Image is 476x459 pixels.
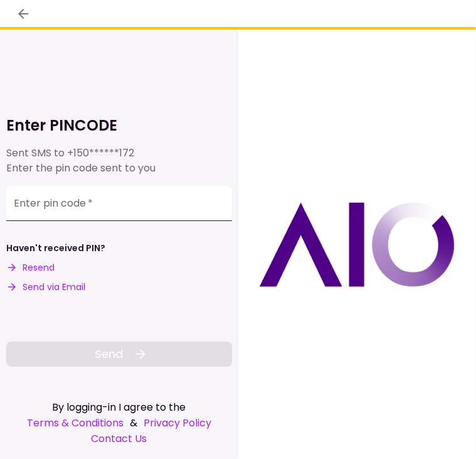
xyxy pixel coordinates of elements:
[6,242,105,255] div: Haven't received PIN?
[95,345,123,362] span: Send
[6,116,232,136] h1: Enter PINCODE
[13,3,34,24] button: back
[144,415,211,431] a: Privacy Policy
[6,342,232,367] button: Send
[6,146,232,176] div: Sent SMS to Enter the pin code sent to you
[259,202,455,287] img: AIO logo
[6,431,232,446] a: Contact Us
[27,415,124,431] a: Terms & Conditions
[6,399,232,415] div: By logging-in I agree to the
[6,415,232,431] div: &
[6,261,55,274] button: Resend
[6,281,85,294] button: Send via Email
